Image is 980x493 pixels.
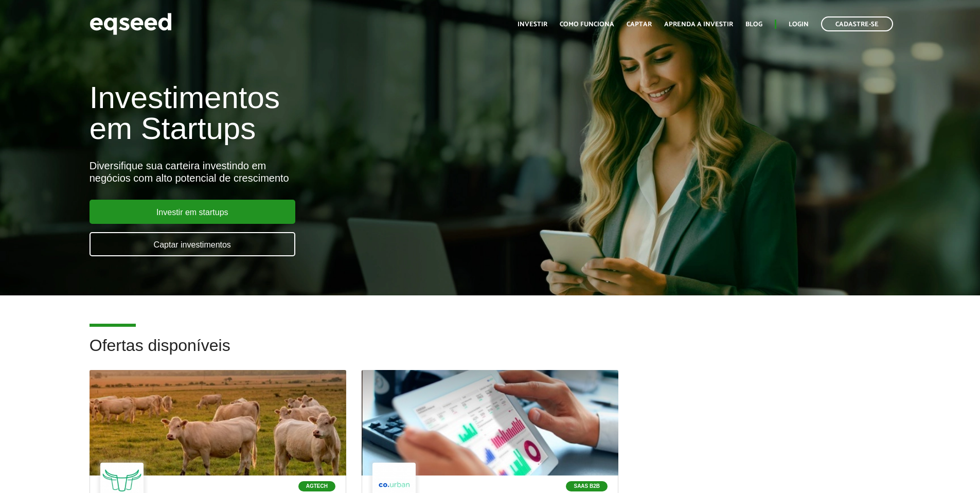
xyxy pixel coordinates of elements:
a: Captar investimentos [90,232,295,256]
a: Login [789,21,809,28]
a: Como funciona [560,21,614,28]
img: EqSeed [90,10,172,38]
p: Agtech [298,481,335,491]
p: SaaS B2B [566,481,608,491]
a: Aprenda a investir [664,21,733,28]
a: Cadastre-se [821,16,893,31]
a: Captar [627,21,652,28]
h1: Investimentos em Startups [90,82,564,144]
h2: Ofertas disponíveis [90,337,891,370]
a: Blog [745,21,762,28]
a: Investir em startups [90,200,295,224]
a: Investir [518,21,547,28]
div: Diversifique sua carteira investindo em negócios com alto potencial de crescimento [90,160,564,184]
